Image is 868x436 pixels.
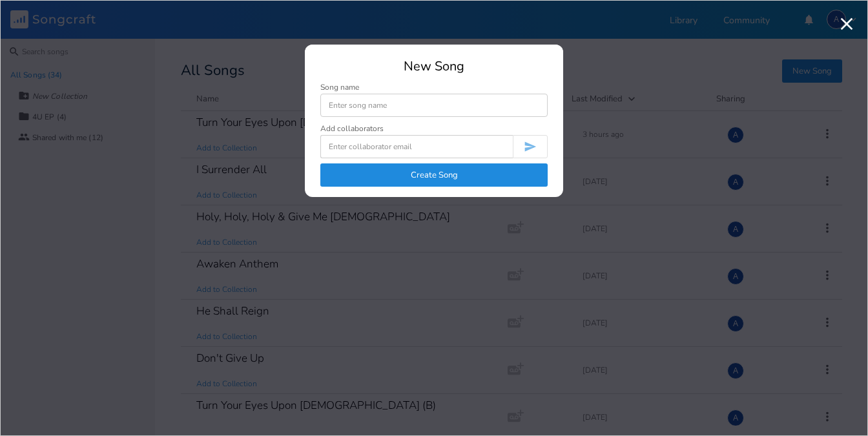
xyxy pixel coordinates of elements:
button: Create Song [320,163,548,187]
input: Enter song name [320,94,548,117]
div: New Song [320,60,548,73]
button: Invite [513,135,548,158]
div: Song name [320,83,548,91]
div: Add collaborators [320,125,384,132]
input: Enter collaborator email [320,135,513,158]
